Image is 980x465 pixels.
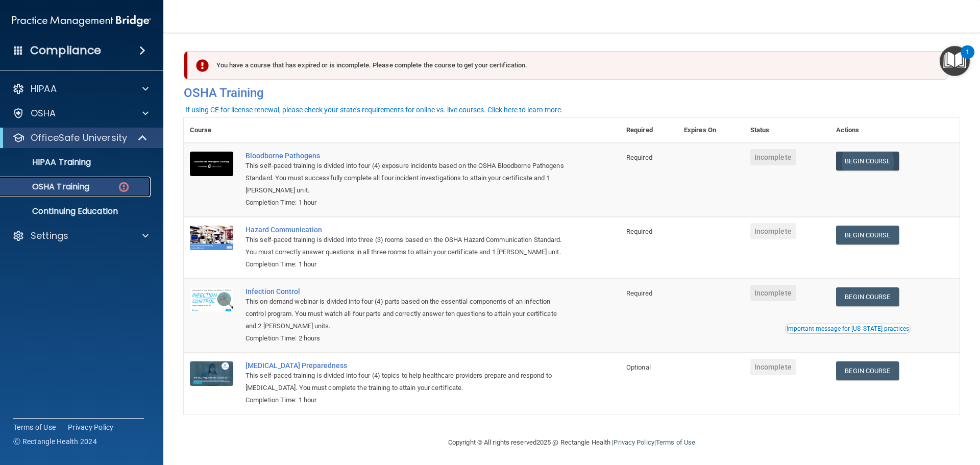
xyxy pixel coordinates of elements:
button: Open Resource Center, 1 new notification [940,46,970,76]
a: Begin Course [836,287,898,306]
img: exclamation-circle-solid-danger.72ef9ffc.png [196,59,209,72]
span: Incomplete [750,359,796,375]
a: HIPAA [12,83,149,95]
img: PMB logo [12,11,151,31]
button: Read this if you are a dental practitioner in the state of CA [785,324,911,334]
h4: OSHA Training [184,86,960,100]
span: Required [626,289,652,297]
a: Privacy Policy [614,438,654,446]
a: Begin Course [836,361,898,380]
a: OfficeSafe University [12,132,148,144]
div: Completion Time: 1 hour [246,197,569,209]
div: This on-demand webinar is divided into four (4) parts based on the essential components of an inf... [246,296,569,332]
button: If using CE for license renewal, please check your state's requirements for online vs. live cours... [184,105,565,115]
div: This self-paced training is divided into four (4) exposure incidents based on the OSHA Bloodborne... [246,160,569,197]
div: You have a course that has expired or is incomplete. Please complete the course to get your certi... [188,51,948,80]
span: Incomplete [750,285,796,301]
a: Hazard Communication [246,226,569,234]
div: Completion Time: 2 hours [246,332,569,345]
span: Ⓒ Rectangle Health 2024 [13,436,97,447]
a: Terms of Use [13,422,56,432]
a: Infection Control [246,287,569,296]
span: Incomplete [750,223,796,239]
div: If using CE for license renewal, please check your state's requirements for online vs. live cours... [185,106,563,113]
th: Actions [830,118,960,143]
span: Incomplete [750,149,796,165]
a: Privacy Policy [68,422,114,432]
p: Settings [31,230,68,242]
p: Continuing Education [7,206,146,216]
div: Completion Time: 1 hour [246,258,569,271]
p: OSHA Training [7,182,89,192]
th: Course [184,118,239,143]
a: OSHA [12,107,149,119]
a: Terms of Use [656,438,695,446]
a: Settings [12,230,149,242]
img: danger-circle.6113f641.png [117,181,130,193]
span: Optional [626,363,651,371]
th: Status [744,118,830,143]
p: HIPAA [31,83,57,95]
div: Completion Time: 1 hour [246,394,569,406]
h4: Compliance [30,43,101,58]
div: Copyright © All rights reserved 2025 @ Rectangle Health | | [385,426,758,459]
div: This self-paced training is divided into four (4) topics to help healthcare providers prepare and... [246,370,569,394]
p: OSHA [31,107,56,119]
span: Required [626,228,652,235]
div: 1 [966,52,969,65]
a: Begin Course [836,152,898,170]
div: Important message for [US_STATE] practices [787,326,909,332]
th: Required [620,118,678,143]
span: Required [626,154,652,161]
th: Expires On [678,118,744,143]
a: Begin Course [836,226,898,244]
p: HIPAA Training [7,157,91,167]
div: This self-paced training is divided into three (3) rooms based on the OSHA Hazard Communication S... [246,234,569,258]
a: Bloodborne Pathogens [246,152,569,160]
p: OfficeSafe University [31,132,127,144]
a: [MEDICAL_DATA] Preparedness [246,361,569,370]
